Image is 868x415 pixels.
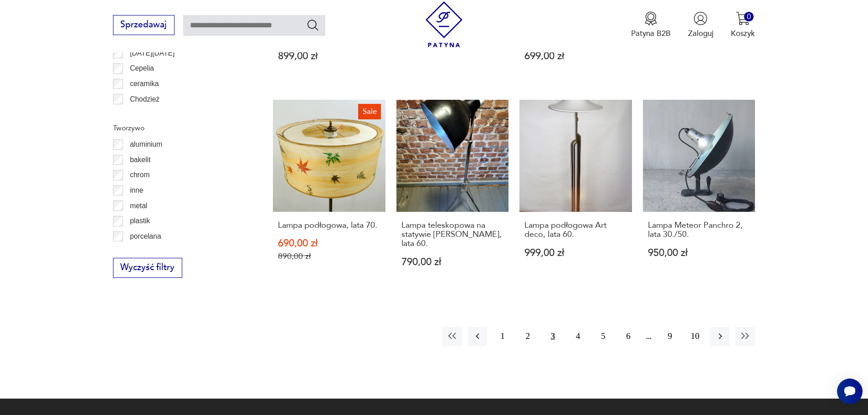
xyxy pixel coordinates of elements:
[130,215,150,227] p: plastik
[273,100,385,288] a: SaleLampa podłogowa, lata 70.Lampa podłogowa, lata 70.690,00 zł890,00 zł
[113,258,182,278] button: Wyczyść filtry
[543,327,563,346] button: 3
[396,100,509,288] a: Lampa teleskopowa na statywie Schiansky, lata 60.Lampa teleskopowa na statywie [PERSON_NAME], lat...
[524,221,627,240] h3: Lampa podłogowa Art deco, lata 60.
[660,327,680,346] button: 9
[130,184,143,196] p: inne
[130,93,159,105] p: Chodzież
[568,327,588,346] button: 4
[731,28,755,39] p: Koszyk
[278,51,380,61] p: 899,00 zł
[130,200,147,212] p: metal
[837,379,863,404] iframe: Smartsupp widget button
[518,327,538,346] button: 2
[643,100,755,288] a: Lampa Meteor Panchro 2, lata 30./50.Lampa Meteor Panchro 2, lata 30./50.950,00 zł
[493,327,512,346] button: 1
[731,11,755,39] button: 0Koszyk
[648,221,750,240] h3: Lampa Meteor Panchro 2, lata 30./50.
[130,154,150,166] p: bakelit
[130,246,153,257] p: porcelit
[648,248,750,258] p: 950,00 zł
[744,12,754,21] div: 0
[130,78,159,90] p: ceramika
[688,11,714,39] button: Zaloguj
[130,108,157,120] p: Ćmielów
[113,122,247,134] p: Tworzywo
[278,251,380,261] p: 890,00 zł
[113,22,175,29] a: Sprzedawaj
[631,11,671,39] a: Ikona medaluPatyna B2B
[593,327,613,346] button: 5
[278,221,380,230] h3: Lampa podłogowa, lata 70.
[688,28,714,39] p: Zaloguj
[401,221,504,249] h3: Lampa teleskopowa na statywie [PERSON_NAME], lata 60.
[278,239,380,248] p: 690,00 zł
[401,257,504,267] p: 790,00 zł
[524,51,627,61] p: 699,00 zł
[519,100,632,288] a: Lampa podłogowa Art deco, lata 60.Lampa podłogowa Art deco, lata 60.999,00 zł
[130,62,154,74] p: Cepelia
[736,11,750,26] img: Ikona koszyka
[130,138,162,150] p: aluminium
[421,1,467,47] img: Patyna - sklep z meblami i dekoracjami vintage
[306,18,319,31] button: Szukaj
[618,327,638,346] button: 6
[130,231,161,242] p: porcelana
[130,169,149,181] p: chrom
[644,11,658,26] img: Ikona medalu
[113,15,175,35] button: Sprzedawaj
[631,11,671,39] button: Patyna B2B
[631,28,671,39] p: Patyna B2B
[130,47,175,59] p: [DATE][DATE]
[693,11,708,26] img: Ikonka użytkownika
[524,248,627,258] p: 999,00 zł
[685,327,705,346] button: 10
